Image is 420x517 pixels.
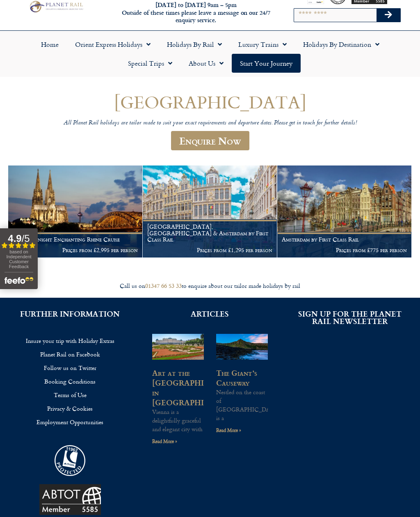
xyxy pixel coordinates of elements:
p: Vienna is a delightfully graceful and elegant city with [152,407,204,433]
a: Employment Opportunities [12,415,128,429]
nav: Menu [4,35,416,73]
a: Insure your trip with Holiday Extras [12,334,128,347]
h6: [DATE] to [DATE] 9am – 5pm Outside of these times please leave a message on our 24/7 enquiry serv... [114,1,278,24]
img: ABTOT Black logo 5585 (002) [39,484,101,515]
a: Home [33,35,67,54]
a: Planet Rail on Facebook [12,347,128,361]
h2: ARTICLES [152,310,267,317]
h2: SIGN UP FOR THE PLANET RAIL NEWSLETTER [292,310,408,325]
button: Search [377,9,400,22]
a: Luxury Trains [230,35,295,54]
a: Orient Express Holidays [67,35,159,54]
a: About Us [180,54,232,73]
img: atol_logo-1 [55,445,85,476]
a: The Giant’s Causeway [216,367,257,388]
a: Holidays by Rail [159,35,230,54]
a: Amsterdam by First Class Rail Prices from £775 per person [277,165,412,257]
p: Nestled on the coast of [GEOGRAPHIC_DATA] is a [216,388,268,422]
a: Follow us on Twitter [12,361,128,375]
a: Art at the [GEOGRAPHIC_DATA] in [GEOGRAPHIC_DATA] [152,367,237,408]
a: Luxury 7 night Enchanting Rhine Cruise Prices from £2,995 per person [8,165,143,257]
p: Prices from £1,295 per person [147,247,272,253]
p: Prices from £775 per person [282,247,407,253]
a: Read more about The Giant’s Causeway [216,426,241,434]
nav: Menu [12,334,128,429]
h1: [GEOGRAPHIC_DATA] [13,92,407,112]
p: All Planet Rail holidays are tailor made to suit your exact requirements and departure dates. Ple... [13,119,407,127]
a: Start your Journey [232,54,301,73]
a: Special Trips [120,54,180,73]
p: Prices from £2,995 per person [13,247,138,253]
h1: Amsterdam by First Class Rail [282,236,407,243]
a: [GEOGRAPHIC_DATA], [GEOGRAPHIC_DATA] & Amsterdam by First Class Rail Prices from £1,295 per person [143,165,277,257]
a: Privacy & Cookies [12,402,128,415]
a: Read more about Art at the Belvedere Palace in Vienna [152,437,177,445]
div: Call us on to enquire about our tailor made holidays by rail [4,282,416,290]
h1: [GEOGRAPHIC_DATA], [GEOGRAPHIC_DATA] & Amsterdam by First Class Rail [147,223,272,243]
a: Booking Conditions [12,375,128,388]
h1: Luxury 7 night Enchanting Rhine Cruise [13,236,138,243]
h2: FURTHER INFORMATION [12,310,128,317]
a: Terms of Use [12,388,128,402]
a: Enquire Now [171,131,249,150]
a: Holidays by Destination [295,35,388,54]
a: 01347 66 53 33 [145,281,182,290]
